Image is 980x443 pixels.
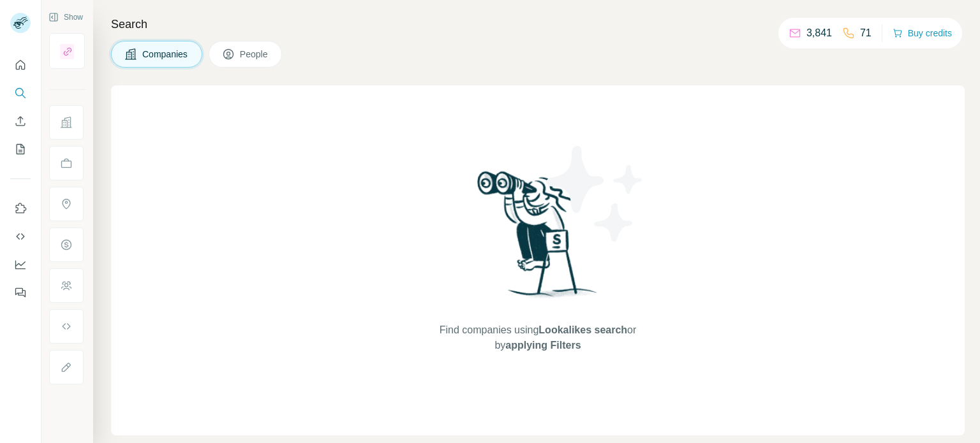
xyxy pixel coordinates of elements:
img: Surfe Illustration - Woman searching with binoculars [471,168,604,310]
span: Lookalikes search [538,324,627,335]
span: Companies [142,48,189,61]
p: 71 [860,25,872,41]
img: Surfe Illustration - Stars [538,136,653,251]
button: Quick start [10,54,31,76]
p: 3,841 [806,25,832,41]
button: Feedback [10,281,31,304]
button: Dashboard [10,253,31,276]
button: Buy credits [893,24,952,42]
span: Find companies using or by [436,323,640,353]
span: applying Filters [505,340,581,351]
button: Show [40,8,92,27]
button: Search [10,82,31,105]
button: Use Surfe on LinkedIn [10,197,31,220]
span: People [240,48,269,61]
h4: Search [111,15,965,33]
button: Enrich CSV [10,110,31,133]
button: Use Surfe API [10,225,31,248]
button: My lists [10,138,31,161]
